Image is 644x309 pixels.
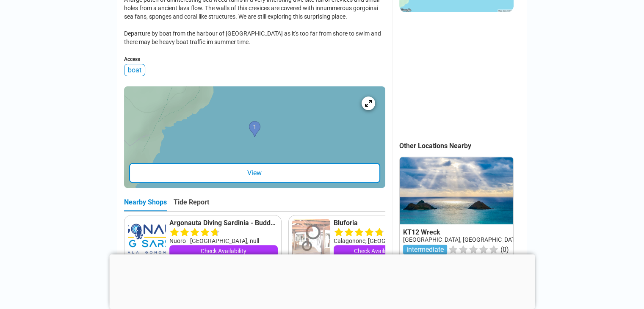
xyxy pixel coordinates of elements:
a: Argonauta Diving Sardinia - Buddy dive Network [169,219,278,227]
img: Argonauta Diving Sardinia - Buddy dive Network [128,219,166,257]
iframe: Advertisement [109,254,535,307]
div: boat [124,64,145,76]
a: Check Availability [169,245,278,257]
div: Other Locations Nearby [399,142,527,150]
div: Access [124,56,385,62]
a: entry mapView [124,86,385,188]
div: Nuoro - [GEOGRAPHIC_DATA], null [169,237,278,245]
a: Bluforia [334,219,420,227]
div: Tide Report [174,198,209,211]
img: Bluforia [292,219,330,257]
div: Nearby Shops [124,198,167,211]
iframe: Advertisement [399,21,513,127]
div: Calagonone, [GEOGRAPHIC_DATA], null [334,237,420,245]
div: View [129,163,380,183]
a: Check Availability [334,245,420,257]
